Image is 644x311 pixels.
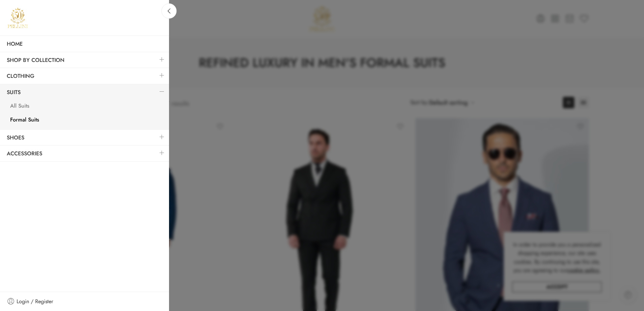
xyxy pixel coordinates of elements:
[7,297,162,306] a: Login / Register
[17,297,53,306] span: Login / Register
[7,7,29,29] img: Pellini
[7,7,29,29] a: Pellini -
[3,114,169,128] a: Formal Suits
[3,100,169,114] a: All Suits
